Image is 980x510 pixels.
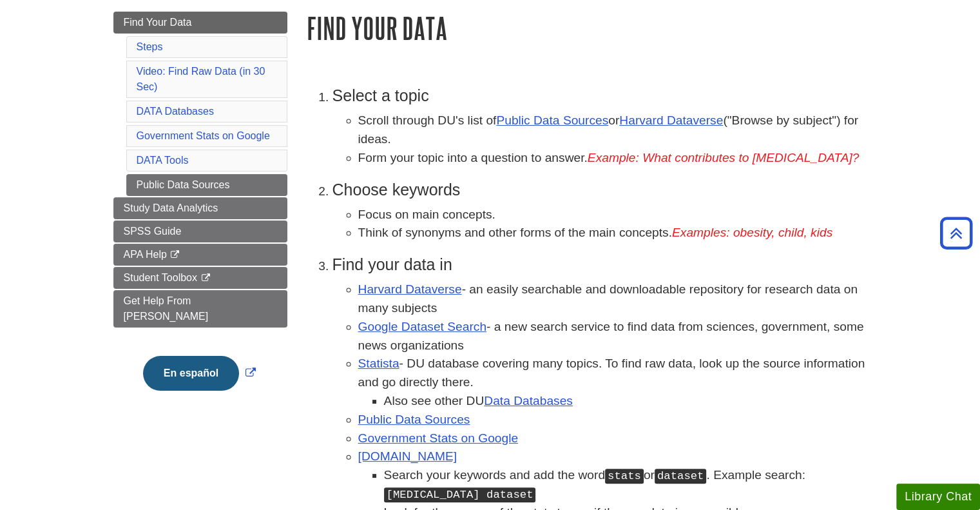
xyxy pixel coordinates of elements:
[137,155,189,166] a: DATA Tools
[358,413,470,426] a: Public Data Sources
[169,251,180,259] i: This link opens in a new window
[113,12,287,34] a: Find Your Data
[124,272,197,283] span: Student Toolbox
[619,113,723,127] a: Harvard Dataverse
[358,357,399,370] a: Statista
[358,282,462,296] a: Harvard Dataverse
[358,224,867,242] li: Think of synonyms and other forms of the main concepts.
[588,151,860,164] em: Example: What contributes to [MEDICAL_DATA]?
[137,66,265,92] a: Video: Find Raw Data (in 30 Sec)
[124,226,182,237] span: SPSS Guide
[332,255,867,274] h3: Find your data in
[384,392,867,411] li: Also see other DU
[672,226,832,239] em: Examples: obesity, child, kids
[200,274,211,282] i: This link opens in a new window
[113,12,287,413] div: Guide Page Menu
[358,318,867,355] li: - a new search service to find data from sciences, government, some news organizations
[358,320,486,333] a: Google Dataset Search
[358,149,867,168] li: Form your topic into a question to answer.
[484,394,573,407] a: Data Databases
[332,181,867,199] h3: Choose keywords
[143,356,239,391] button: En español
[124,17,192,28] span: Find Your Data
[936,224,977,242] a: Back to Top
[384,487,536,502] kbd: [MEDICAL_DATA] dataset
[124,202,218,213] span: Study Data Analytics
[384,466,867,504] li: Search your keywords and add the word or . Example search:
[358,431,519,445] a: Government Stats on Google
[358,206,867,224] li: Focus on main concepts.
[113,244,287,266] a: APA Help
[124,249,167,260] span: APA Help
[113,267,287,289] a: Student Toolbox
[358,449,457,463] a: [DOMAIN_NAME]
[358,112,867,149] li: Scroll through DU's list of or ("Browse by subject") for ideas.
[358,280,867,318] li: - an easily searchable and downloadable repository for research data on many subjects
[113,290,287,328] a: Get Help From [PERSON_NAME]
[140,368,259,378] a: Link opens in new window
[137,41,163,52] a: Steps
[358,355,867,410] li: - DU database covering many topics. To find raw data, look up the source information and go direc...
[137,130,270,141] a: Government Stats on Google
[655,469,707,484] kbd: dataset
[332,86,867,105] h3: Select a topic
[137,106,214,117] a: DATA Databases
[605,469,644,484] kbd: stats
[496,113,608,127] a: Public Data Sources
[113,221,287,242] a: SPSS Guide
[126,174,287,196] a: Public Data Sources
[307,12,867,44] h1: Find Your Data
[896,484,980,510] button: Library Chat
[124,295,209,322] span: Get Help From [PERSON_NAME]
[113,197,287,219] a: Study Data Analytics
